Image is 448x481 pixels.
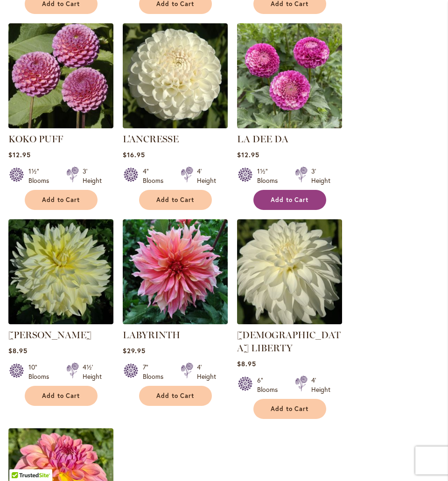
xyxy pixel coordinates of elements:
[8,219,113,324] img: La Luna
[311,376,330,394] div: 4' Height
[197,362,216,381] div: 4' Height
[8,23,113,128] img: KOKO PUFF
[25,190,98,210] button: Add to Cart
[156,392,195,400] span: Add to Cart
[8,133,63,145] a: KOKO PUFF
[123,133,179,145] a: L'ANCRESSE
[197,167,216,185] div: 4' Height
[253,399,326,419] button: Add to Cart
[237,133,288,145] a: LA DEE DA
[123,121,228,130] a: L'ANCRESSE
[237,317,342,326] a: LADY LIBERTY
[8,150,31,159] span: $12.95
[8,329,91,341] a: [PERSON_NAME]
[83,362,102,381] div: 4½' Height
[8,346,28,355] span: $8.95
[123,23,228,128] img: L'ANCRESSE
[156,196,195,204] span: Add to Cart
[253,190,326,210] button: Add to Cart
[28,167,55,185] div: 1½" Blooms
[139,386,212,406] button: Add to Cart
[83,167,102,185] div: 3' Height
[123,150,145,159] span: $16.95
[139,190,212,210] button: Add to Cart
[42,392,80,400] span: Add to Cart
[311,167,330,185] div: 3' Height
[8,317,113,326] a: La Luna
[237,329,341,354] a: [DEMOGRAPHIC_DATA] LIBERTY
[143,362,169,381] div: 7" Blooms
[257,376,284,394] div: 6" Blooms
[237,150,259,159] span: $12.95
[42,196,80,204] span: Add to Cart
[237,121,342,130] a: La Dee Da
[271,196,309,204] span: Add to Cart
[237,219,342,324] img: LADY LIBERTY
[8,121,113,130] a: KOKO PUFF
[123,317,228,326] a: Labyrinth
[123,219,228,324] img: Labyrinth
[237,23,342,128] img: La Dee Da
[257,167,284,185] div: 1½" Blooms
[237,359,256,368] span: $8.95
[143,167,169,185] div: 4" Blooms
[25,386,98,406] button: Add to Cart
[271,405,309,413] span: Add to Cart
[7,448,33,474] iframe: Launch Accessibility Center
[123,346,146,355] span: $29.95
[28,362,55,381] div: 10" Blooms
[123,329,180,341] a: LABYRINTH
